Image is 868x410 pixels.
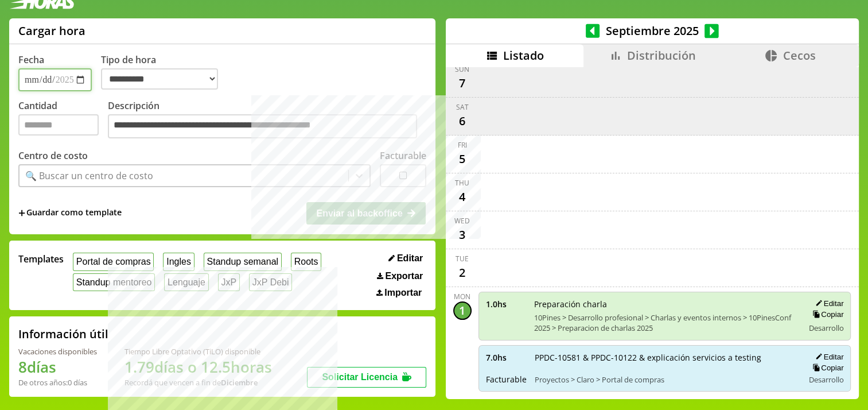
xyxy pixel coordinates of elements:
[486,299,526,310] span: 1.0 hs
[627,48,696,63] span: Distribución
[18,326,108,342] h2: Información útil
[453,112,472,130] div: 6
[18,357,97,377] h1: 8 días
[124,346,272,357] div: Tiempo Libre Optativo (TiLO) disponible
[456,254,469,264] div: Tue
[204,253,282,270] button: Standup semanal
[458,140,467,150] div: Fri
[108,114,417,138] textarea: Descripción
[453,264,472,282] div: 2
[453,74,472,92] div: 7
[291,253,321,270] button: Roots
[486,374,527,385] span: Facturable
[456,102,469,112] div: Sat
[783,48,815,63] span: Cecos
[18,114,99,136] input: Cantidad
[454,292,470,301] div: Mon
[18,53,44,66] label: Fecha
[453,188,472,206] div: 4
[18,207,122,219] span: +Guardar como template
[18,99,108,141] label: Cantidad
[455,64,469,74] div: Sun
[101,53,227,91] label: Tipo de hora
[307,367,426,388] button: Solicitar Licencia
[25,169,153,182] div: 🔍 Buscar un centro de costo
[73,273,155,291] button: Standup mentoreo
[478,396,851,407] div: Total 8 hs
[486,352,527,363] span: 7.0 hs
[18,346,97,357] div: Vacaciones disponibles
[18,149,88,162] label: Centro de costo
[455,178,469,188] div: Thu
[249,273,292,291] button: JxP Debi
[108,99,426,141] label: Descripción
[385,271,423,281] span: Exportar
[809,310,843,319] button: Copiar
[18,253,64,265] span: Templates
[812,352,843,362] button: Editar
[454,216,470,226] div: Wed
[124,357,272,377] h1: 1.79 días o 12.5 horas
[600,23,704,38] span: Septiembre 2025
[453,150,472,168] div: 5
[101,68,218,90] select: Tipo de hora
[808,323,843,333] span: Desarrollo
[380,149,426,162] label: Facturable
[535,374,796,385] span: Proyectos > Claro > Portal de compras
[164,273,208,291] button: Lenguaje
[18,23,85,38] h1: Cargar hora
[812,299,843,308] button: Editar
[163,253,194,270] button: Ingles
[809,363,843,373] button: Copiar
[534,312,796,333] span: 10Pines > Desarrollo profesional > Charlas y eventos internos > 10PinesConf 2025 > Preparacion de...
[446,67,859,397] div: scrollable content
[397,253,423,264] span: Editar
[18,377,97,388] div: De otros años: 0 días
[808,374,843,385] span: Desarrollo
[384,288,422,298] span: Importar
[373,270,426,282] button: Exportar
[453,226,472,244] div: 3
[18,207,25,219] span: +
[73,253,154,270] button: Portal de compras
[453,301,472,320] div: 1
[124,377,272,388] div: Recordá que vencen a fin de
[503,48,544,63] span: Listado
[221,377,258,388] b: Diciembre
[218,273,240,291] button: JxP
[322,372,398,382] span: Solicitar Licencia
[535,352,796,363] span: PPDC-10581 & PPDC-10122 & explicación servicios a testing
[385,253,426,264] button: Editar
[534,299,796,310] span: Preparación charla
